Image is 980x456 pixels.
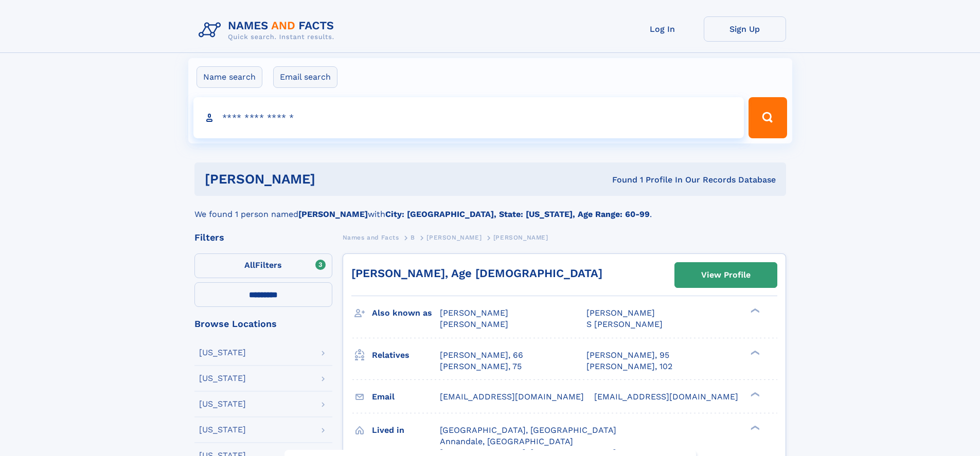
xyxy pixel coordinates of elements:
[194,253,332,278] label: Filters
[197,66,262,88] label: Name search
[586,308,655,318] span: [PERSON_NAME]
[704,16,786,42] a: Sign Up
[440,436,573,446] span: Annandale, [GEOGRAPHIC_DATA]
[205,173,464,186] h1: [PERSON_NAME]
[594,392,738,402] span: [EMAIL_ADDRESS][DOMAIN_NAME]
[675,263,777,287] a: View Profile
[464,174,776,186] div: Found 1 Profile In Our Records Database
[199,374,246,382] div: [US_STATE]
[199,349,246,357] div: [US_STATE]
[748,424,760,431] div: ❯
[194,16,343,44] img: Logo Names and Facts
[372,422,440,439] h3: Lived in
[372,346,440,364] h3: Relatives
[621,16,704,42] a: Log In
[385,209,650,219] b: City: [GEOGRAPHIC_DATA], State: [US_STATE], Age Range: 60-99
[440,319,508,329] span: [PERSON_NAME]
[194,319,332,329] div: Browse Locations
[701,263,751,287] div: View Profile
[298,209,368,219] b: [PERSON_NAME]
[426,234,482,241] span: [PERSON_NAME]
[440,392,584,402] span: [EMAIL_ADDRESS][DOMAIN_NAME]
[749,97,787,138] button: Search Button
[411,231,415,244] a: B
[748,307,760,314] div: ❯
[244,260,255,270] span: All
[748,391,760,397] div: ❯
[343,231,399,244] a: Names and Facts
[193,97,744,138] input: search input
[194,233,332,242] div: Filters
[372,304,440,322] h3: Also known as
[440,361,522,372] a: [PERSON_NAME], 75
[351,267,602,280] a: [PERSON_NAME], Age [DEMOGRAPHIC_DATA]
[194,196,786,221] div: We found 1 person named with .
[748,349,760,356] div: ❯
[586,350,669,361] a: [PERSON_NAME], 95
[199,426,246,434] div: [US_STATE]
[493,234,548,241] span: [PERSON_NAME]
[372,388,440,406] h3: Email
[440,425,616,435] span: [GEOGRAPHIC_DATA], [GEOGRAPHIC_DATA]
[586,361,672,372] a: [PERSON_NAME], 102
[440,350,523,361] a: [PERSON_NAME], 66
[586,319,663,329] span: S [PERSON_NAME]
[411,234,415,241] span: B
[199,400,246,408] div: [US_STATE]
[426,231,482,244] a: [PERSON_NAME]
[440,308,508,318] span: [PERSON_NAME]
[273,66,337,88] label: Email search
